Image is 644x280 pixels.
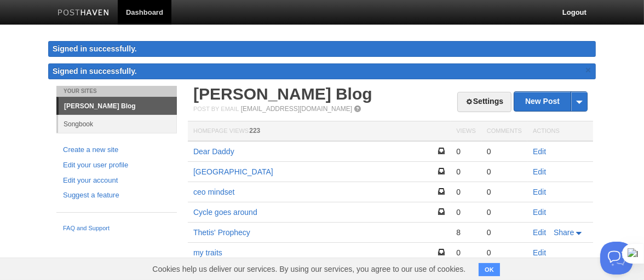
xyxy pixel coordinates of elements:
[583,63,593,77] a: ×
[487,207,522,217] div: 0
[479,263,500,276] button: OK
[193,248,222,257] a: my traits
[59,97,177,115] a: [PERSON_NAME] Blog
[456,248,475,258] div: 0
[56,86,177,97] li: Your Sites
[58,9,110,17] img: Posthaven-bar
[193,167,273,176] a: [GEOGRAPHIC_DATA]
[533,188,546,196] a: Edit
[527,121,593,142] th: Actions
[456,207,475,217] div: 0
[487,187,522,197] div: 0
[249,127,260,135] span: 223
[141,258,476,280] span: Cookies help us deliver our services. By using our services, you agree to our use of cookies.
[193,85,372,103] a: [PERSON_NAME] Blog
[456,227,475,237] div: 8
[481,121,527,142] th: Comments
[63,175,170,186] a: Edit your account
[193,147,234,156] a: Dear Daddy
[193,208,257,217] a: Cycle goes around
[63,160,170,171] a: Edit your user profile
[533,228,546,237] a: Edit
[456,147,475,156] div: 0
[193,228,250,237] a: Thetis' Prophecy
[533,208,546,217] a: Edit
[533,248,546,257] a: Edit
[193,106,239,112] span: Post by Email
[487,248,522,258] div: 0
[554,228,574,237] span: Share
[58,115,177,133] a: Songbook
[487,227,522,237] div: 0
[48,41,596,57] div: Signed in successfully.
[456,187,475,197] div: 0
[533,167,546,176] a: Edit
[188,121,451,142] th: Homepage Views
[600,242,633,275] iframe: Help Scout Beacon - Open
[456,167,475,177] div: 0
[241,105,352,113] a: [EMAIL_ADDRESS][DOMAIN_NAME]
[63,190,170,201] a: Suggest a feature
[451,121,481,142] th: Views
[63,144,170,156] a: Create a new site
[457,92,511,112] a: Settings
[53,67,137,75] span: Signed in successfully.
[514,92,587,111] a: New Post
[487,147,522,156] div: 0
[193,188,234,196] a: ceo mindset
[487,167,522,177] div: 0
[63,224,170,234] a: FAQ and Support
[533,147,546,156] a: Edit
